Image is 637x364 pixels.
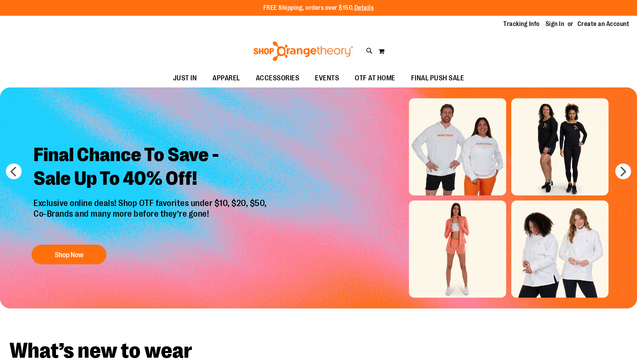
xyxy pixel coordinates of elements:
[411,69,464,87] span: FINAL PUSH SALE
[315,69,339,87] span: EVENTS
[354,4,374,11] a: Details
[165,69,205,87] a: JUST IN
[403,69,472,87] a: FINAL PUSH SALE
[256,69,300,87] span: ACCESSORIES
[347,69,403,87] a: OTF AT HOME
[28,137,275,269] a: Final Chance To Save -Sale Up To 40% Off! Exclusive online deals! Shop OTF favorites under $10, $...
[615,163,631,179] button: next
[212,69,240,87] span: APPAREL
[577,20,630,28] a: Create an Account
[307,69,347,87] a: EVENTS
[252,41,354,61] img: Shop Orangetheory
[546,20,564,28] a: Sign In
[355,69,395,87] span: OTF AT HOME
[6,163,22,179] button: prev
[205,69,248,87] a: APPAREL
[9,340,628,362] h2: What’s new to wear
[32,245,106,264] button: Shop Now
[28,137,275,199] h2: Final Chance To Save - Sale Up To 40% Off!
[263,4,374,13] p: FREE Shipping, orders over $150.
[503,20,540,28] a: Tracking Info
[28,199,275,237] p: Exclusive online deals! Shop OTF favorites under $10, $20, $50, Co-Brands and many more before th...
[248,69,307,87] a: ACCESSORIES
[173,69,197,87] span: JUST IN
